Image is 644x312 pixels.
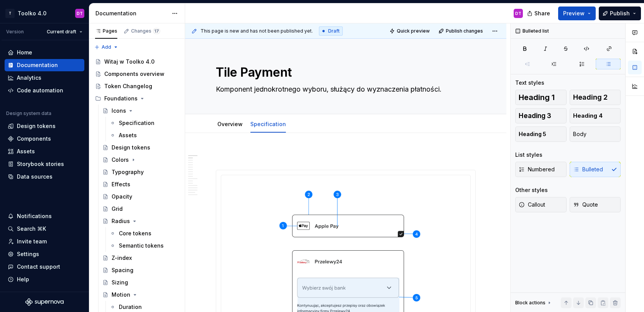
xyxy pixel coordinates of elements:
[92,80,182,92] a: Token Changelog
[153,28,160,34] span: 17
[217,121,243,127] a: Overview
[107,129,182,141] a: Assets
[95,28,117,34] div: Pages
[599,7,641,20] button: Publish
[519,166,555,173] span: Numbered
[99,289,182,301] a: Motion
[99,215,182,227] a: Radius
[5,273,84,286] button: Help
[6,110,51,117] div: Design system data
[99,178,182,190] a: Effects
[99,141,182,154] a: Design tokens
[17,148,35,155] div: Assets
[92,92,182,105] div: Foundations
[573,94,608,101] span: Heading 2
[515,126,567,142] button: Heading 5
[515,10,521,16] div: DT
[17,87,63,94] div: Code automation
[119,131,137,139] div: Assets
[107,240,182,252] a: Semantic tokens
[112,266,133,274] div: Spacing
[515,186,548,194] div: Other styles
[102,44,111,50] span: Add
[99,264,182,276] a: Spacing
[119,119,154,127] div: Specification
[112,107,126,115] div: Icons
[92,68,182,80] a: Components overview
[119,303,142,311] div: Duration
[112,279,128,286] div: Sizing
[107,227,182,240] a: Core tokens
[250,121,286,127] a: Specification
[519,94,555,101] span: Heading 1
[17,173,53,181] div: Data sources
[570,90,621,105] button: Heading 2
[112,291,130,299] div: Motion
[570,108,621,123] button: Heading 4
[17,61,58,69] div: Documentation
[17,250,39,258] div: Settings
[5,145,84,158] a: Assets
[17,135,51,143] div: Components
[104,95,138,102] div: Foundations
[519,130,546,138] span: Heading 5
[446,28,483,34] span: Publish changes
[92,56,182,68] a: Witaj w Toolko 4.0
[5,72,84,84] a: Analytics
[515,297,552,308] div: Block actions
[2,5,87,21] button: TToolko 4.0DT
[5,46,84,59] a: Home
[515,197,567,212] button: Callout
[515,151,542,159] div: List styles
[92,42,121,53] button: Add
[131,28,160,34] div: Changes
[47,29,76,35] span: Current draft
[112,144,150,151] div: Design tokens
[99,276,182,289] a: Sizing
[5,210,84,222] button: Notifications
[214,83,474,95] textarea: Komponent jednokrotnego wyboru, służący do wyznaczenia płatności.
[214,116,246,132] div: Overview
[112,254,132,262] div: Z-index
[43,26,86,37] button: Current draft
[5,261,84,273] button: Contact support
[534,10,550,17] span: Share
[104,58,154,66] div: Witaj w Toolko 4.0
[6,29,24,35] div: Version
[25,298,64,306] svg: Supernova Logo
[112,205,123,213] div: Grid
[515,90,567,105] button: Heading 1
[397,28,430,34] span: Quick preview
[5,120,84,132] a: Design tokens
[558,7,596,20] button: Preview
[515,162,567,177] button: Numbered
[5,84,84,97] a: Code automation
[610,10,630,17] span: Publish
[112,217,130,225] div: Radius
[112,181,130,188] div: Effects
[99,252,182,264] a: Z-index
[519,112,551,120] span: Heading 3
[112,156,129,164] div: Colors
[247,116,289,132] div: Specification
[515,300,545,306] div: Block actions
[77,10,83,16] div: DT
[17,49,32,56] div: Home
[104,82,152,90] div: Token Changelog
[99,190,182,203] a: Opacity
[563,10,585,17] span: Preview
[17,122,56,130] div: Design tokens
[573,201,598,209] span: Quote
[17,238,47,245] div: Invite team
[5,235,84,248] a: Invite team
[95,10,168,17] div: Documentation
[5,158,84,170] a: Storybook stories
[119,242,164,250] div: Semantic tokens
[99,203,182,215] a: Grid
[5,171,84,183] a: Data sources
[5,223,84,235] button: Search ⌘K
[515,108,567,123] button: Heading 3
[5,59,84,71] a: Documentation
[17,263,60,271] div: Contact support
